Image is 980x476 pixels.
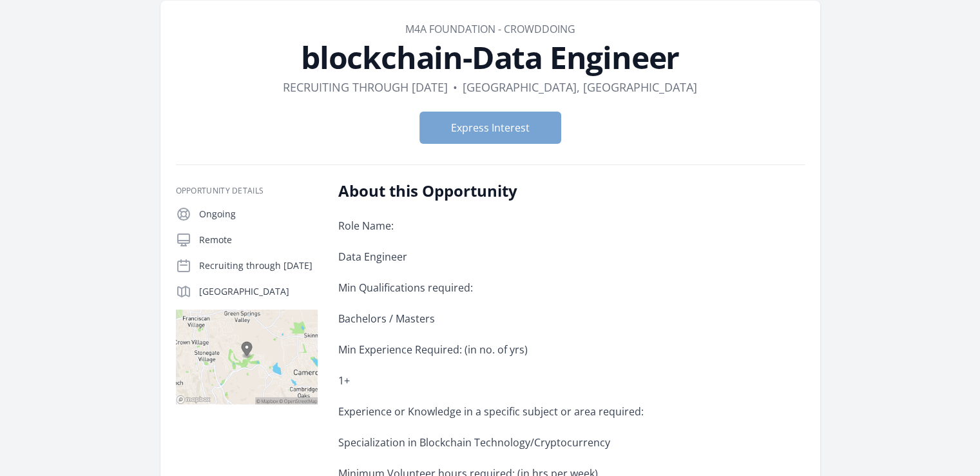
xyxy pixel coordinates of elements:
p: Min Qualifications required: [338,279,715,297]
p: 1+ [338,372,715,390]
div: • [453,78,457,96]
p: Role Name: [338,217,715,235]
dd: Recruiting through [DATE] [283,78,448,96]
h2: About this Opportunity [338,181,715,201]
p: Remote [199,233,318,246]
p: Data Engineer [338,248,715,266]
h1: blockchain-Data Engineer [176,42,805,73]
a: M4A Foundation - CrowdDoing [405,22,575,36]
p: Ongoing [199,208,318,221]
img: Map [176,310,318,404]
p: [GEOGRAPHIC_DATA] [199,285,318,298]
dd: [GEOGRAPHIC_DATA], [GEOGRAPHIC_DATA] [463,78,697,96]
p: Min Experience Required: (in no. of yrs) [338,341,715,359]
p: Experience or Knowledge in a specific subject or area required: [338,402,715,421]
p: Bachelors / Masters [338,310,715,328]
p: Specialization in Blockchain Technology/Cryptocurrency [338,433,715,451]
button: Express Interest [419,112,561,144]
h3: Opportunity Details [176,186,318,196]
p: Recruiting through [DATE] [199,259,318,272]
